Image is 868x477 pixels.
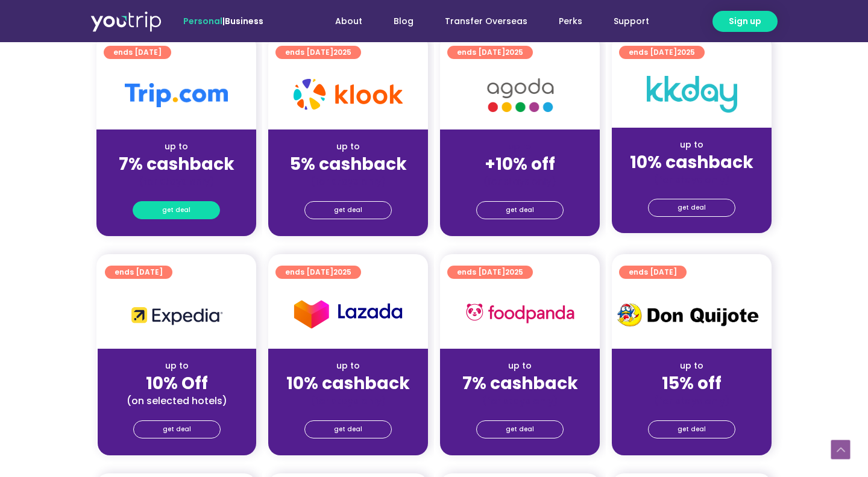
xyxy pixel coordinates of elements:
span: ends [DATE] [285,266,351,279]
strong: 10% cashback [630,151,753,174]
div: up to [106,140,247,153]
div: (for stays only) [621,173,762,186]
span: Sign up [729,15,761,28]
div: up to [278,360,418,372]
span: 2025 [333,267,351,277]
strong: 7% cashback [462,372,578,395]
span: 2025 [333,47,351,57]
nav: Menu [296,10,665,33]
a: get deal [304,201,392,219]
strong: 10% cashback [286,372,410,395]
strong: 5% cashback [290,152,407,176]
div: (for stays only) [450,394,590,407]
a: Sign up [712,11,778,32]
a: get deal [304,420,392,438]
div: up to [107,360,247,372]
a: ends [DATE]2025 [447,266,533,279]
div: up to [450,360,590,372]
a: get deal [648,199,735,217]
span: ends [DATE] [457,266,523,279]
a: get deal [133,420,221,438]
div: (for stays only) [621,394,762,407]
a: get deal [648,420,735,438]
span: ends [DATE] [629,46,695,59]
a: ends [DATE] [105,266,172,279]
span: get deal [163,421,191,438]
a: About [319,10,378,33]
span: ends [DATE] [113,46,162,59]
a: ends [DATE] [104,46,171,59]
span: ends [DATE] [457,46,523,59]
span: get deal [506,421,534,438]
a: ends [DATE]2025 [447,46,533,59]
span: get deal [334,202,362,219]
a: get deal [133,201,220,219]
a: Blog [378,10,429,33]
div: up to [621,139,762,151]
strong: 15% off [662,372,722,395]
span: get deal [506,202,534,219]
div: (for stays only) [106,175,247,188]
span: ends [DATE] [115,266,163,279]
span: | [183,15,263,27]
strong: 10% Off [146,372,208,395]
a: get deal [476,420,564,438]
a: ends [DATE] [619,266,687,279]
span: 2025 [677,47,695,57]
a: Perks [543,10,598,33]
strong: 7% cashback [119,152,234,176]
a: Support [598,10,665,33]
a: Transfer Overseas [429,10,543,33]
span: get deal [678,199,706,216]
span: get deal [678,421,706,438]
div: (for stays only) [278,394,418,407]
span: up to [509,140,531,152]
a: ends [DATE]2025 [619,46,705,59]
span: get deal [334,421,362,438]
a: Business [225,15,263,27]
span: 2025 [505,47,523,57]
div: up to [278,140,418,153]
span: ends [DATE] [285,46,351,59]
div: (for stays only) [450,175,590,188]
a: ends [DATE]2025 [275,46,361,59]
div: up to [621,360,762,372]
a: get deal [476,201,564,219]
div: (for stays only) [278,175,418,188]
span: Personal [183,15,222,27]
span: ends [DATE] [629,266,677,279]
span: 2025 [505,267,523,277]
a: ends [DATE]2025 [275,266,361,279]
strong: +10% off [485,152,555,176]
div: (on selected hotels) [107,394,247,407]
span: get deal [162,202,190,219]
